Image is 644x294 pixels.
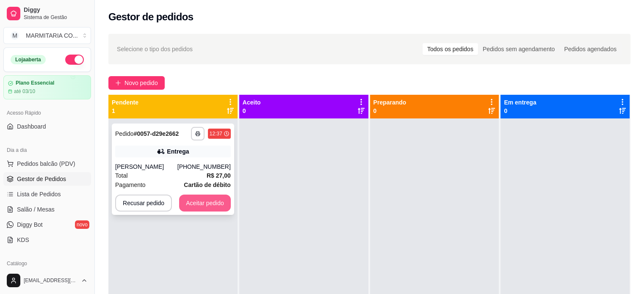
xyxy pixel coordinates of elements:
p: 0 [504,107,536,115]
div: Pedidos agendados [559,43,621,55]
span: Salão / Mesas [17,205,55,214]
article: Plano Essencial [16,80,54,86]
p: 1 [112,107,138,115]
button: [EMAIL_ADDRESS][DOMAIN_NAME] [3,270,91,291]
a: Salão / Mesas [3,203,91,216]
div: [PHONE_NUMBER] [177,162,231,171]
span: Gestor de Pedidos [17,175,66,183]
span: Total [115,171,128,180]
span: Pedido [115,130,134,137]
span: M [11,31,19,40]
span: Pagamento [115,180,146,190]
span: Dashboard [17,122,46,131]
span: Pedidos balcão (PDV) [17,159,75,168]
button: Select a team [3,27,91,44]
div: Loja aberta [11,55,46,64]
p: Preparando [373,98,406,107]
a: DiggySistema de Gestão [3,3,91,24]
button: Recusar pedido [115,195,172,212]
p: Pendente [112,98,138,107]
button: Novo pedido [108,76,165,90]
span: Selecione o tipo dos pedidos [117,44,193,54]
p: 0 [373,107,406,115]
span: KDS [17,236,29,244]
div: [PERSON_NAME] [115,162,177,171]
strong: # 0057-d29e2662 [134,130,179,137]
a: Diggy Botnovo [3,218,91,231]
p: Aceito [243,98,261,107]
div: Pedidos sem agendamento [478,43,559,55]
article: até 03/10 [14,88,35,95]
div: Entrega [167,147,189,156]
div: Dia a dia [3,143,91,157]
span: Diggy [24,6,88,14]
div: 12:37 [210,130,222,137]
button: Aceitar pedido [179,195,231,212]
a: Gestor de Pedidos [3,172,91,186]
span: Lista de Pedidos [17,190,61,198]
strong: Cartão de débito [184,181,230,188]
a: Lista de Pedidos [3,187,91,201]
div: Catálogo [3,257,91,270]
p: 0 [243,107,261,115]
p: Em entrega [504,98,536,107]
div: Acesso Rápido [3,106,91,120]
span: Diggy Bot [17,220,43,229]
a: Plano Essencialaté 03/10 [3,75,91,99]
span: Sistema de Gestão [24,14,88,21]
strong: R$ 27,00 [207,172,231,179]
h2: Gestor de pedidos [108,10,193,24]
span: [EMAIL_ADDRESS][DOMAIN_NAME] [24,277,77,284]
button: Alterar Status [65,55,84,65]
div: MARMITARIA CO ... [26,31,78,40]
div: Todos os pedidos [423,43,478,55]
a: Dashboard [3,120,91,133]
a: KDS [3,233,91,247]
span: plus [115,80,121,86]
span: Novo pedido [124,78,158,88]
button: Pedidos balcão (PDV) [3,157,91,170]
